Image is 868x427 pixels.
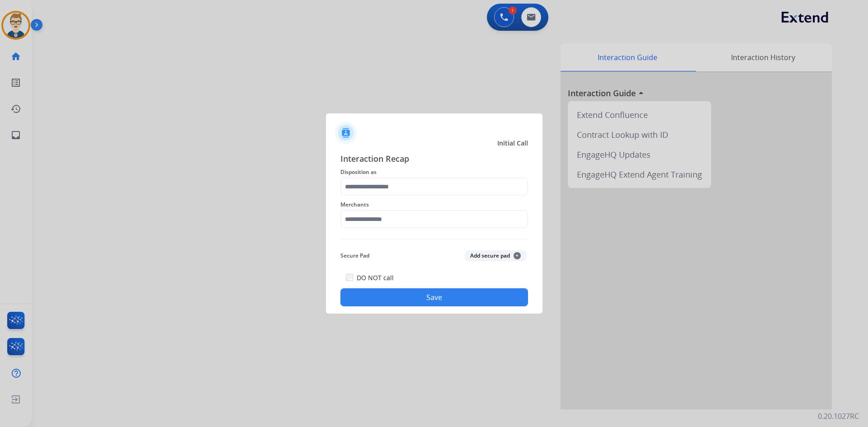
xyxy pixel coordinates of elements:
[340,250,369,261] span: Secure Pad
[340,199,528,210] span: Merchants
[514,252,521,259] span: +
[340,239,528,239] img: contact-recap-line.svg
[340,167,528,178] span: Disposition as
[357,273,394,282] label: DO NOT call
[340,288,528,306] button: Save
[465,250,526,261] button: Add secure pad+
[497,139,528,148] span: Initial Call
[818,411,859,422] p: 0.20.1027RC
[340,152,528,167] span: Interaction Recap
[335,122,357,144] img: contactIcon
